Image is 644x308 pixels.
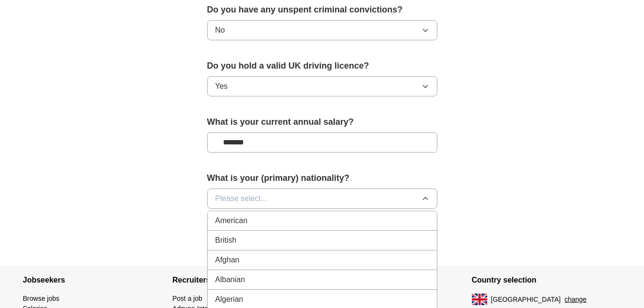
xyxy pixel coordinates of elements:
[23,295,59,302] a: Browse jobs
[215,294,244,305] span: Algerian
[207,59,437,72] label: Do you hold a valid UK driving licence?
[215,235,236,246] span: British
[215,215,248,226] span: American
[207,172,437,185] label: What is your (primary) nationality?
[173,295,202,302] a: Post a job
[491,295,561,305] span: [GEOGRAPHIC_DATA]
[215,254,240,266] span: Afghan
[207,189,437,209] button: Please select...
[207,20,437,40] button: No
[207,116,437,129] label: What is your current annual salary?
[215,193,268,204] span: Please select...
[207,3,437,16] label: Do you have any unspent criminal convictions?
[215,24,225,36] span: No
[215,274,245,285] span: Albanian
[472,294,487,305] img: UK flag
[472,267,621,294] h4: Country selection
[215,81,228,92] span: Yes
[207,76,437,96] button: Yes
[564,295,586,305] button: change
